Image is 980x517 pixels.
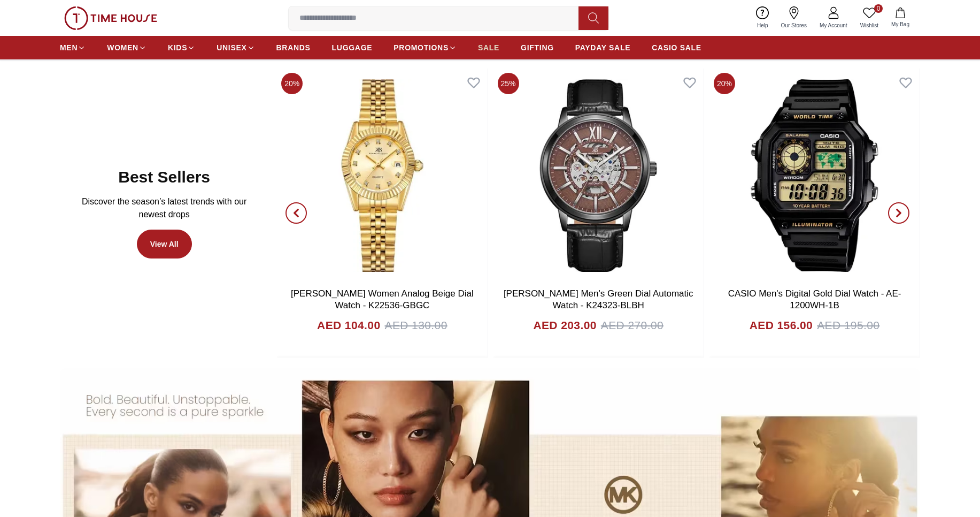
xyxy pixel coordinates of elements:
[168,38,195,57] a: KIDS
[493,69,704,283] img: Kenneth Scott Men's Green Dial Automatic Watch - K24323-BLBH
[276,42,311,53] span: BRANDS
[276,38,311,57] a: BRANDS
[478,42,499,53] span: SALE
[874,4,883,13] span: 0
[728,288,901,310] a: CASIO Men's Digital Gold Dial Watch - AE-1200WH-1B
[775,4,813,32] a: Our Stores
[753,21,773,29] span: Help
[498,73,519,94] span: 25%
[168,42,187,53] span: KIDS
[107,38,146,57] a: WOMEN
[521,42,554,53] span: GIFTING
[393,38,457,57] a: PROMOTIONS
[652,38,701,57] a: CASIO SALE
[393,42,449,53] span: PROMOTIONS
[856,21,883,29] span: Wishlist
[854,4,885,32] a: 0Wishlist
[64,6,157,30] img: ...
[60,42,78,53] span: MEN
[107,42,138,53] span: WOMEN
[277,69,487,283] img: Kenneth Scott Women Analog Beige Dial Watch - K22536-GBGC
[751,4,775,32] a: Help
[217,38,254,57] a: UNISEX
[533,317,596,334] h4: AED 203.00
[521,38,554,57] a: GIFTING
[885,5,916,31] button: My Bag
[777,21,811,29] span: Our Stores
[601,317,663,334] span: AED 270.00
[575,38,630,57] a: PAYDAY SALE
[317,317,380,334] h4: AED 104.00
[384,317,447,334] span: AED 130.00
[68,195,260,221] p: Discover the season’s latest trends with our newest drops
[750,317,813,334] h4: AED 156.00
[709,69,920,283] img: CASIO Men's Digital Gold Dial Watch - AE-1200WH-1B
[60,38,86,57] a: MEN
[817,317,879,334] span: AED 195.00
[652,42,701,53] span: CASIO SALE
[887,20,914,28] span: My Bag
[217,42,246,53] span: UNISEX
[332,38,373,57] a: LUGGAGE
[815,21,852,29] span: My Account
[575,42,630,53] span: PAYDAY SALE
[478,38,499,57] a: SALE
[118,168,210,187] h2: Best Sellers
[504,288,693,310] a: [PERSON_NAME] Men's Green Dial Automatic Watch - K24323-BLBH
[714,73,735,94] span: 20%
[137,230,192,258] a: View All
[332,42,373,53] span: LUGGAGE
[291,288,474,310] a: [PERSON_NAME] Women Analog Beige Dial Watch - K22536-GBGC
